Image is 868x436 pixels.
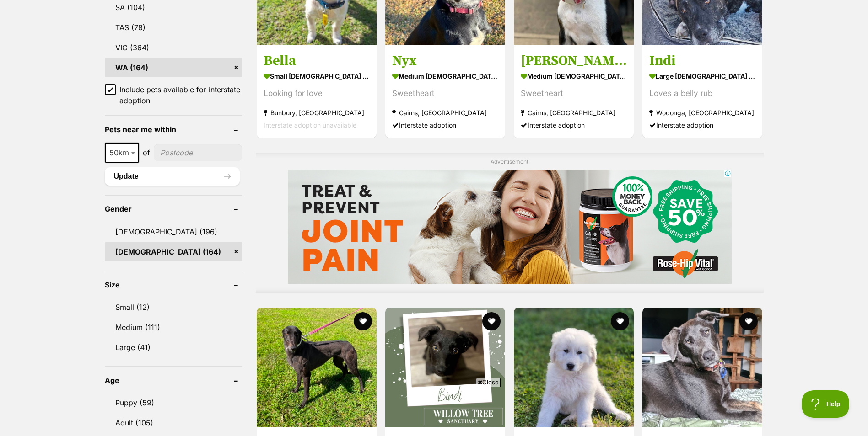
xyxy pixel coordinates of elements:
[740,312,758,330] button: favourite
[119,84,242,106] span: Include pets available for interstate adoption
[521,52,627,69] h3: [PERSON_NAME]
[105,167,240,186] button: Update
[105,242,242,261] a: [DEMOGRAPHIC_DATA] (164)
[105,143,139,163] span: 50km
[521,119,627,131] div: Interstate adoption
[521,106,627,119] strong: Cairns, [GEOGRAPHIC_DATA]
[264,121,356,129] span: Interstate adoption unavailable
[105,413,242,432] a: Adult (105)
[642,45,762,138] a: Indi large [DEMOGRAPHIC_DATA] Dog Loves a belly rub Wodonga, [GEOGRAPHIC_DATA] Interstate adoption
[105,222,242,241] a: [DEMOGRAPHIC_DATA] (196)
[105,18,242,37] a: TAS (78)
[106,146,138,159] span: 50km
[392,69,498,83] strong: medium [DEMOGRAPHIC_DATA] Dog
[354,312,372,330] button: favourite
[385,308,505,427] img: Bindi - Australian Kelpie Dog
[514,45,634,138] a: [PERSON_NAME] medium [DEMOGRAPHIC_DATA] Dog Sweetheart Cairns, [GEOGRAPHIC_DATA] Interstate adoption
[264,69,370,83] strong: small [DEMOGRAPHIC_DATA] Dog
[392,87,498,100] div: Sweetheart
[257,45,377,138] a: Bella small [DEMOGRAPHIC_DATA] Dog Looking for love Bunbury, [GEOGRAPHIC_DATA] Interstate adoptio...
[476,378,501,387] span: Close
[105,376,242,384] header: Age
[105,125,242,133] header: Pets near me within
[105,338,242,357] a: Large (41)
[105,393,242,412] a: Puppy (59)
[611,312,629,330] button: favourite
[649,87,755,100] div: Loves a belly rub
[105,318,242,337] a: Medium (111)
[392,106,498,119] strong: Cairns, [GEOGRAPHIC_DATA]
[385,45,505,138] a: Nyx medium [DEMOGRAPHIC_DATA] Dog Sweetheart Cairns, [GEOGRAPHIC_DATA] Interstate adoption
[257,308,377,427] img: Libby - Greyhound Dog
[649,119,755,131] div: Interstate adoption
[105,205,242,213] header: Gender
[105,84,242,106] a: Include pets available for interstate adoption
[802,390,850,418] iframe: Help Scout Beacon - Open
[482,312,501,330] button: favourite
[514,308,634,427] img: Clarissa - Maremma Sheepdog
[521,87,627,100] div: Sweetheart
[649,52,755,69] h3: Indi
[521,69,627,83] strong: medium [DEMOGRAPHIC_DATA] Dog
[392,119,498,131] div: Interstate adoption
[154,144,242,161] input: postcode
[392,52,498,69] h3: Nyx
[264,52,370,69] h3: Bella
[642,308,762,427] img: Tilly - Mixed breed Dog
[105,281,242,289] header: Size
[256,153,764,293] div: Advertisement
[288,170,732,284] iframe: Advertisement
[264,106,370,119] strong: Bunbury, [GEOGRAPHIC_DATA]
[105,58,242,77] a: WA (164)
[649,106,755,119] strong: Wodonga, [GEOGRAPHIC_DATA]
[105,38,242,57] a: VIC (364)
[649,69,755,83] strong: large [DEMOGRAPHIC_DATA] Dog
[105,298,242,317] a: Small (12)
[143,147,150,158] span: of
[264,87,370,100] div: Looking for love
[268,390,601,431] iframe: Advertisement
